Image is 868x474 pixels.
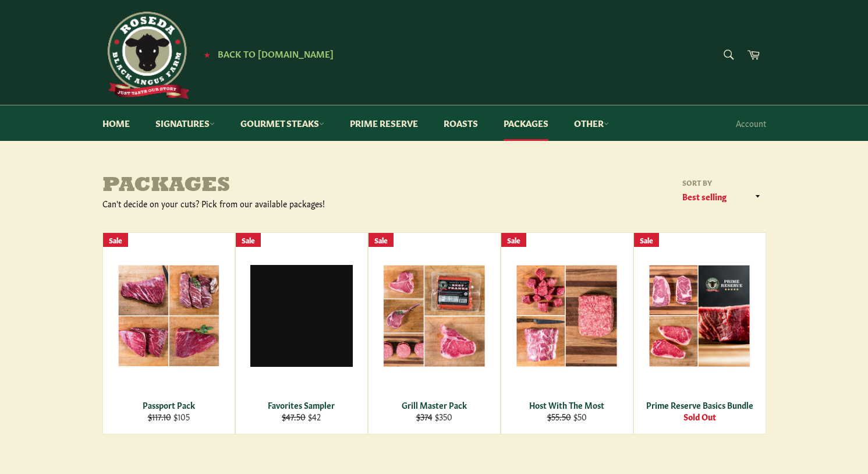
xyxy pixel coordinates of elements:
[243,399,360,411] div: Favorites Sampler
[110,411,227,422] div: $105
[369,233,394,247] div: Sale
[144,105,226,141] a: Signatures
[562,105,621,141] a: Other
[633,232,766,434] a: Prime Reserve Basics Bundle Prime Reserve Basics Bundle Sold Out
[501,233,526,247] div: Sale
[375,411,493,422] div: $350
[110,399,227,411] div: Passport Pack
[547,411,571,422] s: $55.50
[649,264,751,367] img: Prime Reserve Basics Bundle
[641,399,758,411] div: Prime Reserve Basics Bundle
[375,399,493,411] div: Grill Master Pack
[236,233,261,247] div: Sale
[634,233,659,247] div: Sale
[368,232,501,434] a: Grill Master Pack Grill Master Pack $374 $350
[148,411,171,422] s: $117.10
[218,47,334,59] span: Back to [DOMAIN_NAME]
[679,178,766,188] label: Sort by
[383,264,486,367] img: Grill Master Pack
[103,233,128,247] div: Sale
[282,411,306,422] s: $47.50
[243,411,360,422] div: $42
[516,264,618,367] img: Host With The Most
[204,49,210,59] span: ★
[102,175,434,198] h1: Packages
[102,232,235,434] a: Passport Pack Passport Pack $117.10 $105
[91,105,141,141] a: Home
[492,105,560,141] a: Packages
[229,105,336,141] a: Gourmet Steaks
[118,264,220,367] img: Passport Pack
[102,12,190,99] img: Roseda Beef
[730,106,772,140] a: Account
[416,411,433,422] s: $374
[235,232,368,434] a: Favorites Sampler Favorites Sampler $47.50 $42
[508,411,625,422] div: $50
[508,399,625,411] div: Host With The Most
[641,411,758,422] div: Sold Out
[501,232,633,434] a: Host With The Most Host With The Most $55.50 $50
[198,49,334,59] a: ★ Back to [DOMAIN_NAME]
[102,198,434,209] div: Can't decide on your cuts? Pick from our available packages!
[338,105,430,141] a: Prime Reserve
[432,105,490,141] a: Roasts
